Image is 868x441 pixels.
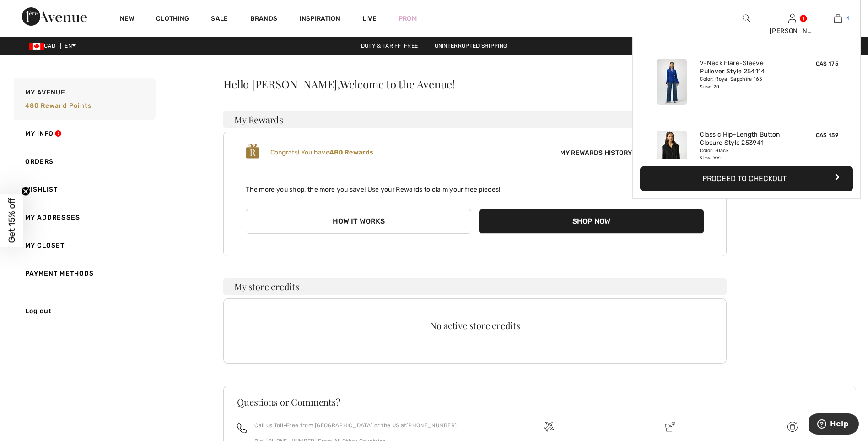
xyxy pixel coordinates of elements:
a: Live [362,14,377,23]
h3: Questions or Comments? [237,397,842,407]
img: My Info [788,13,796,24]
img: Delivery is a breeze since we pay the duties! [665,422,675,432]
button: Close teaser [21,187,30,196]
span: CA$ 159 [816,132,838,138]
a: Brands [250,15,278,24]
span: Congrats! You have [270,149,374,156]
span: Inspiration [299,15,340,24]
button: How it works [246,209,471,234]
a: New [120,15,134,24]
span: 480 Reward points [25,102,92,110]
img: My Bag [834,13,842,24]
iframe: Opens a widget where you can find more information [809,413,859,436]
p: The more you shop, the more you save! Use your Rewards to claim your free pieces! [246,177,704,194]
a: Classic Hip-Length Button Closure Style 253941 [700,131,790,147]
img: V-Neck Flare-Sleeve Pullover Style 254114 [657,59,687,105]
img: Free shipping on orders over $99 [544,422,554,432]
a: 4 [815,13,860,24]
a: Clothing [156,15,189,24]
div: Color: Black Size: XXL [700,147,790,162]
b: 480 Rewards [329,149,373,156]
img: call [237,423,247,433]
a: My Closet [12,232,156,259]
div: No active store credits [246,321,704,330]
h3: My Rewards [223,111,727,128]
a: Sign In [788,14,796,22]
a: Prom [399,14,417,23]
a: Sale [211,15,228,24]
span: My Rewards History [553,148,639,158]
h3: My store credits [223,278,727,295]
img: Classic Hip-Length Button Closure Style 253941 [657,131,687,176]
div: [PERSON_NAME] [770,26,814,36]
img: loyalty_logo_r.svg [246,143,259,160]
img: search the website [743,13,750,24]
img: 1ère Avenue [22,7,87,26]
a: [PHONE_NUMBER] [406,422,457,429]
a: Orders [12,148,156,176]
span: Get 15% off [6,198,17,243]
span: EN [65,43,76,49]
a: Payment Methods [12,259,156,287]
span: CA$ 175 [816,61,838,67]
a: Log out [12,297,156,325]
span: Welcome to the Avenue! [340,78,455,89]
p: Call us Toll-Free from [GEOGRAPHIC_DATA] or the US at [254,421,457,430]
a: V-Neck Flare-Sleeve Pullover Style 254114 [700,59,790,76]
img: Free shipping on orders over $99 [787,422,798,432]
span: CAD [29,43,59,49]
button: Proceed to Checkout [640,166,853,191]
div: Hello [PERSON_NAME], [223,78,727,89]
span: 4 [846,14,850,22]
button: Shop Now [479,209,704,234]
a: My Addresses [12,204,156,232]
a: Wishlist [12,176,156,204]
img: Canadian Dollar [29,43,44,50]
a: My Info [12,120,156,148]
span: My Avenue [25,88,66,97]
div: Color: Royal Sapphire 163 Size: 20 [700,76,790,90]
